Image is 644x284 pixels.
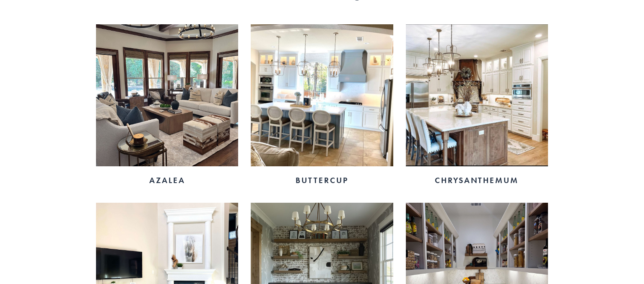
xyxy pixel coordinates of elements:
a: Azalea Azalea [96,24,238,190]
h3: Buttercup [251,175,393,186]
a: Buttercup Buttercup [251,24,393,190]
img: Buttercup [251,24,393,166]
img: Azalea [96,24,238,166]
a: Chrysanthemum Chrysanthemum [406,24,548,190]
h3: Azalea [96,175,238,186]
img: Chrysanthemum [406,24,548,166]
h3: Chrysanthemum [406,175,548,186]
